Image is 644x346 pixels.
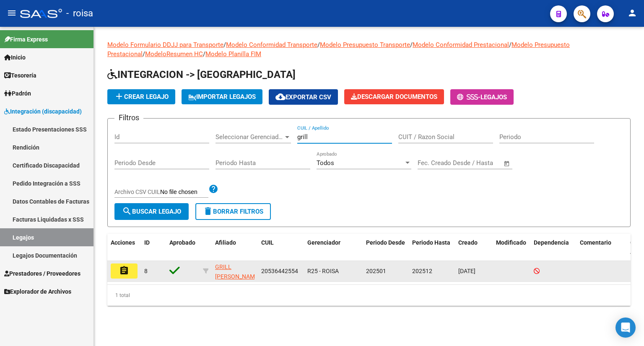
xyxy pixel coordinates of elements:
[275,93,331,101] span: Exportar CSV
[114,188,160,195] span: Archivo CSV CUIL
[413,41,509,49] a: Modelo Conformidad Prestacional
[409,234,455,261] datatable-header-cell: Periodo Hasta
[450,89,514,105] button: -Legajos
[160,188,208,196] input: Archivo CSV CUIL
[496,239,526,246] span: Modificado
[455,234,493,261] datatable-header-cell: Creado
[418,159,452,167] input: Fecha inicio
[107,234,141,261] datatable-header-cell: Acciones
[317,159,334,167] span: Todos
[4,35,48,44] span: Firma Express
[144,239,150,246] span: ID
[580,239,611,246] span: Comentario
[114,93,169,101] span: Crear Legajo
[166,234,200,261] datatable-header-cell: Aprobado
[534,239,569,246] span: Dependencia
[141,234,166,261] datatable-header-cell: ID
[458,239,478,246] span: Creado
[4,89,31,98] span: Padrón
[458,268,475,274] span: [DATE]
[366,239,405,246] span: Periodo Desde
[261,268,298,274] span: 20536442554
[212,234,258,261] datatable-header-cell: Afiliado
[114,112,143,124] h3: Filtros
[366,268,386,274] span: 202501
[344,89,444,104] button: Descargar Documentos
[304,234,363,261] datatable-header-cell: Gerenciador
[530,234,576,261] datatable-header-cell: Dependencia
[107,41,223,49] a: Modelo Formulario DDJJ para Transporte
[215,239,236,246] span: Afiliado
[114,203,189,220] button: Buscar Legajo
[107,69,296,80] span: INTEGRACION -> [GEOGRAPHIC_DATA]
[412,239,450,246] span: Periodo Hasta
[258,234,304,261] datatable-header-cell: CUIL
[627,8,637,18] mat-icon: person
[363,234,409,261] datatable-header-cell: Periodo Desde
[4,287,71,296] span: Explorador de Archivos
[195,203,271,220] button: Borrar Filtros
[205,50,261,58] a: Modelo Planilla FIM
[615,318,636,338] div: Open Intercom Messenger
[275,92,286,102] mat-icon: cloud_download
[261,239,274,246] span: CUIL
[7,8,17,18] mat-icon: menu
[216,133,283,141] span: Seleccionar Gerenciador
[122,208,181,215] span: Buscar Legajo
[169,239,195,246] span: Aprobado
[576,234,627,261] datatable-header-cell: Comentario
[502,159,512,168] button: Open calendar
[119,266,129,276] mat-icon: assignment
[144,268,148,274] span: 8
[203,206,213,216] mat-icon: delete
[188,93,256,101] span: IMPORTAR LEGAJOS
[4,53,26,62] span: Inicio
[320,41,410,49] a: Modelo Presupuesto Transporte
[111,239,135,246] span: Acciones
[4,71,36,80] span: Tesorería
[208,184,218,194] mat-icon: help
[203,208,263,215] span: Borrar Filtros
[307,239,340,246] span: Gerenciador
[480,93,507,101] span: Legajos
[269,89,338,105] button: Exportar CSV
[459,159,500,167] input: Fecha fin
[307,268,339,274] span: R25 - ROISA
[412,268,432,274] span: 202512
[226,41,317,49] a: Modelo Conformidad Transporte
[4,107,82,116] span: Integración (discapacidad)
[182,89,262,104] button: IMPORTAR LEGAJOS
[351,93,437,101] span: Descargar Documentos
[107,40,631,306] div: / / / / / /
[4,269,80,278] span: Prestadores / Proveedores
[457,93,480,101] span: -
[107,89,175,104] button: Crear Legajo
[145,50,203,58] a: ModeloResumen HC
[215,263,260,280] span: GRILL [PERSON_NAME]
[122,206,132,216] mat-icon: search
[493,234,530,261] datatable-header-cell: Modificado
[66,4,93,23] span: - roisa
[114,91,124,101] mat-icon: add
[107,285,631,306] div: 1 total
